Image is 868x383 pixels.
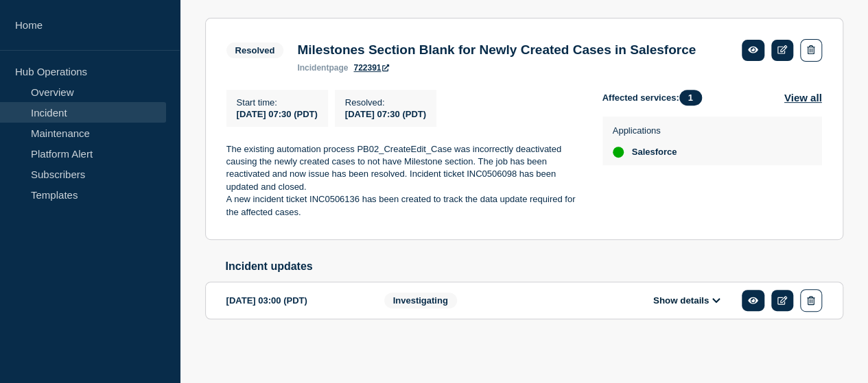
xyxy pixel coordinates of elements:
div: up [613,147,624,158]
span: Investigating [384,293,457,308]
p: page [297,63,348,73]
span: [DATE] 07:30 (PDT) [237,109,318,119]
p: Resolved : [345,97,426,108]
p: The existing automation process PB02_CreateEdit_Case was incorrectly deactivated causing the newl... [226,143,580,194]
span: 1 [679,90,702,106]
button: View all [784,90,822,106]
p: Applications [613,125,677,136]
span: Affected services: [602,90,709,106]
p: Start time : [237,97,318,108]
span: [DATE] 07:30 (PDT) [345,109,426,119]
p: A new incident ticket INC0506136 has been created to track the data update required for the affec... [226,193,580,219]
span: Salesforce [632,147,677,158]
a: 722391 [353,63,389,73]
button: Show details [649,295,725,306]
span: incident [297,63,329,73]
span: Resolved [226,42,284,58]
h3: Milestones Section Blank for Newly Created Cases in Salesforce [297,42,696,58]
h2: Incident updates [226,260,843,273]
div: [DATE] 03:00 (PDT) [226,289,364,312]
